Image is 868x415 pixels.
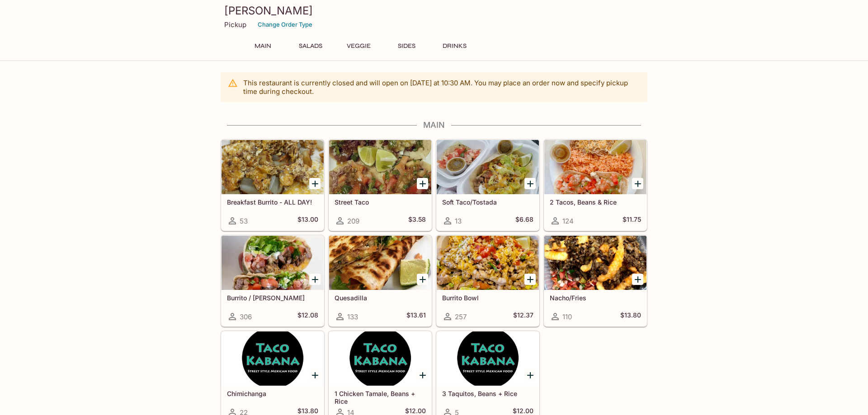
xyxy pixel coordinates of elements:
button: Add Chimichanga [309,369,321,381]
div: 3 Taquitos, Beans + Rice [437,331,539,386]
div: Street Taco [329,140,431,194]
span: 209 [347,217,359,225]
h5: Chimichanga [227,390,318,397]
button: Main [242,40,283,52]
div: Breakfast Burrito - ALL DAY! [222,140,324,194]
button: Add Breakfast Burrito - ALL DAY! [309,178,321,189]
h5: Breakfast Burrito - ALL DAY! [227,198,318,206]
span: 306 [240,312,252,321]
a: Burrito / [PERSON_NAME]306$12.08 [221,235,324,326]
a: 2 Tacos, Beans & Rice124$11.75 [544,140,647,231]
h5: 1 Chicken Tamale, Beans + Rice [335,390,426,405]
button: Add Burrito / Cali Burrito [309,274,321,285]
button: Sides [386,40,427,52]
h5: $12.37 [513,311,533,322]
div: Burrito Bowl [437,236,539,290]
h5: $11.75 [623,215,641,226]
span: 133 [347,312,358,321]
a: Burrito Bowl257$12.37 [436,235,539,326]
button: Add Street Taco [417,178,428,189]
div: Nacho/Fries [544,236,646,290]
h5: 2 Tacos, Beans & Rice [550,198,641,206]
button: Salads [290,40,331,52]
p: Pickup [224,20,246,29]
button: Add 3 Taquitos, Beans + Rice [524,369,536,381]
button: Add 1 Chicken Tamale, Beans + Rice [417,369,428,381]
div: 2 Tacos, Beans & Rice [544,140,646,194]
h5: $13.00 [297,215,318,226]
a: Soft Taco/Tostada13$6.68 [436,140,539,231]
button: Add Burrito Bowl [524,274,536,285]
a: Street Taco209$3.58 [329,140,432,231]
h5: Quesadilla [335,294,426,302]
button: Add Soft Taco/Tostada [524,178,536,189]
p: This restaurant is currently closed and will open on [DATE] at 10:30 AM . You may place an order ... [243,79,640,96]
span: 53 [240,217,248,225]
a: Quesadilla133$13.61 [329,235,432,326]
span: 124 [562,217,574,225]
h5: Street Taco [335,198,426,206]
div: 1 Chicken Tamale, Beans + Rice [329,331,431,386]
h5: Burrito Bowl [442,294,533,302]
button: Change Order Type [254,18,316,32]
h4: Main [221,120,647,130]
h5: $13.80 [620,311,641,322]
span: 110 [562,312,572,321]
h3: [PERSON_NAME] [224,4,644,18]
span: 257 [455,312,467,321]
h5: $12.08 [297,311,318,322]
button: Add Nacho/Fries [632,274,643,285]
h5: $6.68 [515,215,533,226]
div: Quesadilla [329,236,431,290]
button: Add 2 Tacos, Beans & Rice [632,178,643,189]
div: Chimichanga [222,331,324,386]
a: Nacho/Fries110$13.80 [544,235,647,326]
h5: Burrito / [PERSON_NAME] [227,294,318,302]
div: Burrito / Cali Burrito [222,236,324,290]
h5: Nacho/Fries [550,294,641,302]
button: Add Quesadilla [417,274,428,285]
h5: $13.61 [406,311,426,322]
span: 13 [455,217,462,225]
h5: 3 Taquitos, Beans + Rice [442,390,533,397]
h5: Soft Taco/Tostada [442,198,533,206]
button: Drinks [434,40,475,52]
button: Veggie [338,40,379,52]
a: Breakfast Burrito - ALL DAY!53$13.00 [221,140,324,231]
h5: $3.58 [408,215,426,226]
div: Soft Taco/Tostada [437,140,539,194]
